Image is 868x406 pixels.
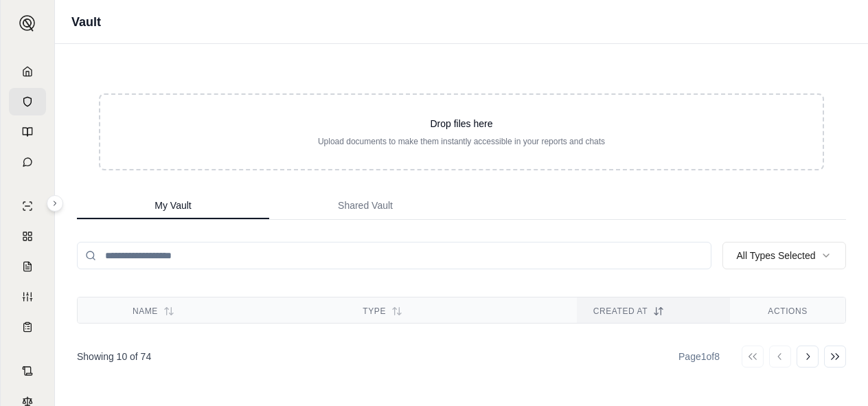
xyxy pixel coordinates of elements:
div: Created At [593,306,714,317]
a: Coverage Table [9,313,46,341]
div: Page 1 of 8 [678,350,720,363]
p: Drop files here [122,117,801,131]
a: Contract Analysis [9,357,46,385]
p: Upload documents to make them instantly accessible in your reports and chats [122,136,801,147]
img: Expand sidebar [19,15,36,32]
a: Custom Report [9,283,46,311]
a: Single Policy [9,192,46,220]
span: My Vault [155,199,191,212]
a: Chat [9,148,46,176]
a: Home [9,58,46,85]
button: All Types Selected [722,242,846,269]
h1: Vault [71,12,101,32]
button: Expand sidebar [14,10,41,37]
div: Type [363,306,560,317]
div: Name [133,306,330,317]
th: Actions [730,297,845,326]
p: Showing 10 of 74 [77,350,151,363]
span: All Types Selected [737,249,816,262]
a: Prompt Library [9,118,46,146]
a: Claim Coverage [9,253,46,280]
span: Shared Vault [338,199,393,212]
a: Documents Vault [9,88,46,115]
button: Expand sidebar [47,195,63,212]
a: Policy Comparisons [9,223,46,250]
